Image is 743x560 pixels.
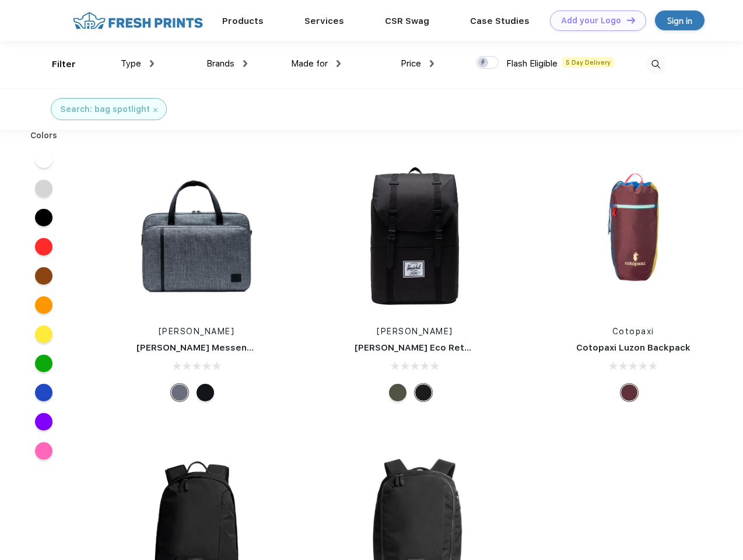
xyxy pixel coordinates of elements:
img: func=resize&h=266 [119,159,274,314]
div: Black [415,384,432,401]
a: Products [222,16,264,26]
span: Type [121,58,141,69]
a: [PERSON_NAME] [159,327,235,336]
img: desktop_search.svg [646,55,665,74]
img: DT [627,17,635,23]
img: dropdown.png [243,60,247,67]
div: Raven Crosshatch [171,384,188,401]
div: Sign in [667,14,692,27]
div: Search: bag spotlight [60,103,150,116]
img: func=resize&h=266 [556,159,711,314]
a: [PERSON_NAME] Messenger [136,342,262,353]
div: Surprise [621,384,638,401]
div: Add your Logo [561,16,621,26]
span: Brands [206,58,234,69]
a: [PERSON_NAME] [377,327,453,336]
div: Filter [52,58,76,71]
span: 5 Day Delivery [562,57,614,68]
div: Black [197,384,214,401]
img: func=resize&h=266 [337,159,492,314]
span: Made for [291,58,328,69]
a: Sign in [655,10,705,30]
img: dropdown.png [430,60,434,67]
span: Flash Eligible [506,58,558,69]
span: Price [401,58,421,69]
img: dropdown.png [337,60,341,67]
a: [PERSON_NAME] Eco Retreat 15" Computer Backpack [355,342,593,353]
div: Forest [389,384,406,401]
div: Colors [22,129,66,142]
a: Cotopaxi [612,327,654,336]
img: dropdown.png [150,60,154,67]
img: filter_cancel.svg [153,108,157,112]
img: fo%20logo%202.webp [69,10,206,31]
a: Cotopaxi Luzon Backpack [576,342,691,353]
